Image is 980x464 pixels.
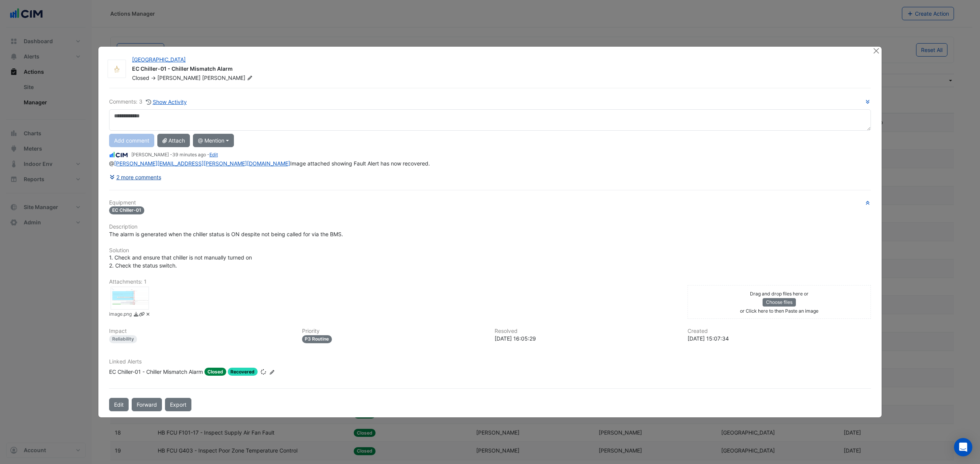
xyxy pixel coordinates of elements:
div: EC Chiller-01 - Chiller Mismatch Alarm [109,368,203,376]
span: [PERSON_NAME] [157,75,201,81]
small: [PERSON_NAME] - - [131,151,218,158]
button: Edit [109,398,129,411]
h6: Equipment [109,200,871,206]
a: [PERSON_NAME][EMAIL_ADDRESS][PERSON_NAME][DOMAIN_NAME] [114,160,290,167]
span: @ Image attached showing Fault Alert has now recovered. [109,160,430,167]
div: Comments: 3 [109,97,187,106]
span: -> [151,75,156,81]
small: or Click here to then Paste an image [740,308,818,314]
div: Reliability [109,335,137,343]
span: 1. Check and ensure that chiller is not manually turned on 2. Check the status switch. [109,254,252,269]
span: The alarm is generated when the chiller status is ON despite not being called for via the BMS. [109,231,343,237]
span: Closed [132,75,149,81]
a: Delete [145,311,151,319]
h6: Description [109,224,871,230]
a: Download [133,311,139,319]
button: Close [872,47,880,55]
button: Show Activity [145,97,187,106]
div: [DATE] 16:05:29 [495,334,678,342]
div: image.png [111,287,149,310]
a: Edit [209,152,218,157]
img: Adare Manor [108,65,126,73]
button: Choose files [763,298,796,307]
button: Attach [157,134,190,147]
img: CIM [109,151,128,159]
small: Drag and drop files here or [750,291,808,297]
button: 2 more comments [109,170,162,184]
h6: Impact [109,328,293,334]
small: image.png [109,311,132,319]
span: 2025-08-25 16:10:04 [172,152,206,157]
span: Closed [204,368,226,376]
span: Recovered [228,368,258,376]
a: Export [165,398,191,411]
button: @ Mention [193,134,234,147]
fa-icon: Edit Linked Alerts [269,369,275,375]
a: Copy link to clipboard [139,311,145,319]
h6: Solution [109,247,871,254]
h6: Attachments: 1 [109,279,871,285]
div: P3 Routine [302,335,332,343]
a: [GEOGRAPHIC_DATA] [132,56,186,63]
h6: Resolved [495,328,678,334]
h6: Created [688,328,871,334]
div: EC Chiller-01 - Chiller Mismatch Alarm [132,65,863,74]
button: Forward [132,398,162,411]
div: Open Intercom Messenger [954,438,972,456]
span: [PERSON_NAME] [202,74,254,82]
div: [DATE] 15:07:34 [688,334,871,342]
span: EC Chiller-01 [109,206,144,214]
h6: Priority [302,328,486,334]
h6: Linked Alerts [109,359,871,365]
